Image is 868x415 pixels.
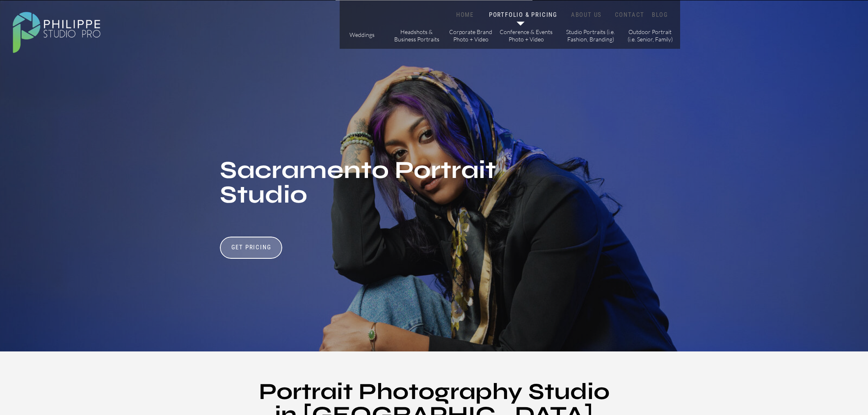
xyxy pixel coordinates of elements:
[220,158,498,212] h1: Sacramento Portrait Studio
[516,306,627,328] p: 70+ 5 Star reviews on Google & Yelp
[569,11,604,19] a: ABOUT US
[393,28,440,43] a: Headshots & Business Portraits
[445,197,683,276] h2: Don't just take our word for it
[347,31,377,40] a: Weddings
[228,244,274,253] a: Get Pricing
[448,28,494,43] a: Corporate Brand Photo + Video
[627,28,673,43] a: Outdoor Portrait (i.e. Senior, Family)
[613,11,646,19] a: CONTACT
[499,28,553,43] a: Conference & Events Photo + Video
[650,11,670,19] a: BLOG
[487,11,559,19] a: PORTFOLIO & PRICING
[448,11,482,19] a: HOME
[563,28,618,43] a: Studio Portraits (i.e. Fashion, Branding)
